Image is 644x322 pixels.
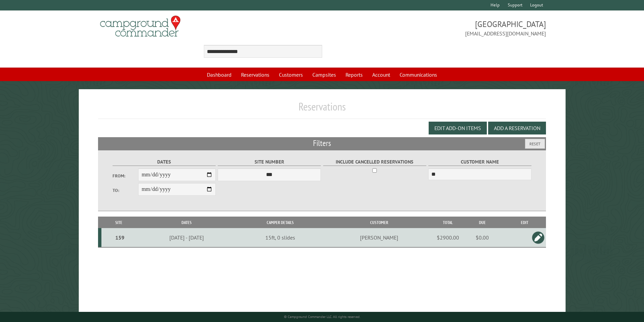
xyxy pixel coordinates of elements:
[138,234,236,241] div: [DATE] - [DATE]
[237,228,324,247] td: 15ft, 0 slides
[434,217,461,228] th: Total
[368,68,394,81] a: Account
[203,68,236,81] a: Dashboard
[98,137,546,150] h2: Filters
[461,217,503,228] th: Due
[434,228,461,247] td: $2900.00
[341,68,367,81] a: Reports
[237,68,273,81] a: Reservations
[101,217,137,228] th: Site
[525,139,545,149] button: Reset
[503,217,546,228] th: Edit
[113,173,138,179] label: From:
[396,68,441,81] a: Communications
[218,158,321,166] label: Site Number
[429,122,487,134] button: Edit Add-on Items
[461,228,503,247] td: $0.00
[113,158,216,166] label: Dates
[137,217,237,228] th: Dates
[98,100,546,119] h1: Reservations
[284,315,360,319] small: © Campground Commander LLC. All rights reserved.
[322,19,546,38] span: [GEOGRAPHIC_DATA] [EMAIL_ADDRESS][DOMAIN_NAME]
[324,217,434,228] th: Customer
[104,234,136,241] div: 159
[98,13,183,40] img: Campground Commander
[308,68,340,81] a: Campsites
[324,228,434,247] td: [PERSON_NAME]
[113,187,138,194] label: To:
[488,122,546,134] button: Add a Reservation
[323,158,426,166] label: Include Cancelled Reservations
[237,217,324,228] th: Camper Details
[428,158,531,166] label: Customer Name
[275,68,307,81] a: Customers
